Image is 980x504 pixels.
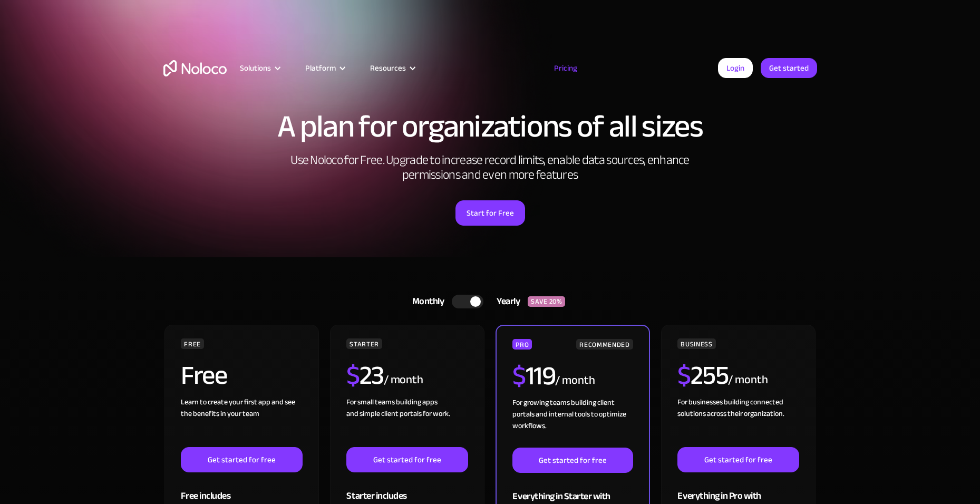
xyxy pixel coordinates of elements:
[576,339,633,350] div: RECOMMENDED
[512,363,555,389] h2: 119
[677,396,799,447] div: For businesses building connected solutions across their organization. ‍
[512,397,633,448] div: For growing teams building client portals and internal tools to optimize workflows.
[512,339,532,350] div: PRO
[528,296,565,307] div: SAVE 20%
[384,372,423,389] div: / month
[370,61,406,75] div: Resources
[346,447,468,472] a: Get started for free
[761,58,817,78] a: Get started
[399,294,452,309] div: Monthly
[512,351,526,401] span: $
[718,58,753,78] a: Login
[163,111,817,142] h1: A plan for organizations of all sizes
[541,61,590,75] a: Pricing
[357,61,427,75] div: Resources
[227,61,292,75] div: Solutions
[346,351,360,400] span: $
[677,351,691,400] span: $
[677,338,715,349] div: BUSINESS
[181,338,204,349] div: FREE
[181,362,227,389] h2: Free
[483,294,528,309] div: Yearly
[279,153,701,182] h2: Use Noloco for Free. Upgrade to increase record limits, enable data sources, enhance permissions ...
[512,448,633,473] a: Get started for free
[305,61,336,75] div: Platform
[346,338,382,349] div: STARTER
[677,447,799,472] a: Get started for free
[346,396,468,447] div: For small teams building apps and simple client portals for work. ‍
[455,200,525,226] a: Start for Free
[292,61,357,75] div: Platform
[181,396,302,447] div: Learn to create your first app and see the benefits in your team ‍
[346,362,384,389] h2: 23
[181,447,302,472] a: Get started for free
[728,372,768,389] div: / month
[555,372,595,389] div: / month
[163,60,227,76] a: home
[677,362,728,389] h2: 255
[240,61,271,75] div: Solutions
